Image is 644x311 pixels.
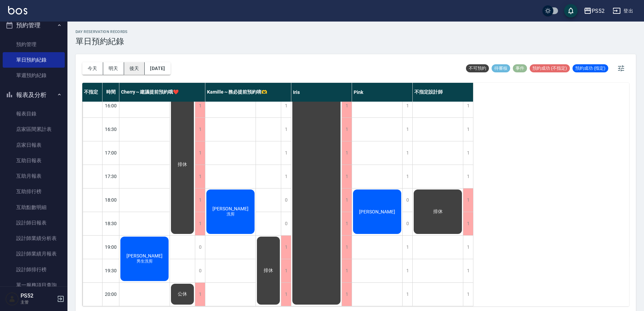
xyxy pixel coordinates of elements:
button: [DATE] [145,62,170,75]
div: Pink [352,83,413,102]
div: 1 [195,118,205,141]
a: 店家區間累計表 [3,122,65,137]
div: 1 [342,118,352,141]
div: 不指定設計師 [413,83,473,102]
a: 單一服務項目查詢 [3,277,65,293]
div: 1 [402,236,412,259]
div: 16:00 [103,94,119,117]
div: 1 [281,165,291,188]
a: 單週預約紀錄 [3,68,65,83]
div: 1 [463,165,473,188]
div: 0 [402,188,412,212]
div: 1 [281,118,291,141]
div: 1 [402,283,412,306]
div: 1 [342,165,352,188]
button: 報表及分析 [3,86,65,104]
div: 0 [281,188,291,212]
div: 19:00 [103,235,119,259]
div: 1 [281,259,291,282]
a: 設計師業績分析表 [3,231,65,246]
div: 1 [281,94,291,117]
div: 1 [195,94,205,117]
div: 時間 [103,83,119,102]
span: 排休 [262,268,274,274]
div: 1 [195,283,205,306]
div: 1 [463,283,473,306]
div: PS52 [592,7,605,15]
div: 1 [463,94,473,117]
div: 1 [281,141,291,165]
a: 互助點數明細 [3,200,65,215]
div: 1 [342,94,352,117]
a: 店家日報表 [3,137,65,153]
span: 不可預約 [466,65,489,71]
a: 設計師排行榜 [3,262,65,277]
div: 17:30 [103,165,119,188]
button: save [564,4,578,18]
div: 1 [342,259,352,282]
div: Kamille～務必提前預約唷🫶 [205,83,291,102]
div: 0 [195,236,205,259]
div: 1 [342,283,352,306]
div: 18:30 [103,212,119,235]
h2: day Reservation records [76,30,128,34]
img: Logo [8,6,27,14]
div: Cherry～建議提前預約哦❤️ [119,83,205,102]
div: 1 [342,188,352,212]
button: 明天 [103,62,124,75]
div: 19:30 [103,259,119,282]
div: 1 [402,259,412,282]
div: 1 [463,236,473,259]
span: [PERSON_NAME] [211,206,250,211]
span: [PERSON_NAME] [125,253,164,258]
button: 今天 [82,62,103,75]
span: 預約成功 (不指定) [530,65,570,71]
div: 1 [195,212,205,235]
span: 公休 [176,291,188,297]
a: 互助日報表 [3,153,65,168]
div: 1 [463,141,473,165]
div: 0 [195,259,205,282]
div: 1 [195,141,205,165]
span: 預約成功 (指定) [573,65,608,71]
a: 互助排行榜 [3,184,65,199]
button: PS52 [581,4,607,18]
div: 18:00 [103,188,119,212]
div: 1 [402,141,412,165]
div: 1 [195,165,205,188]
button: 後天 [124,62,145,75]
div: 1 [281,283,291,306]
a: 設計師日報表 [3,215,65,231]
div: 1 [281,236,291,259]
span: 男生洗剪 [135,258,154,264]
h3: 單日預約紀錄 [76,37,128,46]
a: 單日預約紀錄 [3,52,65,68]
div: 1 [463,118,473,141]
button: 登出 [610,5,636,17]
div: 1 [402,118,412,141]
span: 排休 [176,162,188,168]
span: 待審核 [492,65,510,71]
span: 洗剪 [225,211,236,217]
div: 1 [342,236,352,259]
span: 事件 [513,65,527,71]
div: 1 [402,165,412,188]
div: 不指定 [82,83,103,102]
div: 0 [281,212,291,235]
p: 主管 [21,299,55,305]
h5: PS52 [21,292,55,299]
div: 1 [342,212,352,235]
div: 20:00 [103,282,119,306]
a: 預約管理 [3,37,65,52]
div: 0 [402,212,412,235]
button: 預約管理 [3,16,65,34]
div: 1 [402,94,412,117]
div: 17:00 [103,141,119,165]
span: 排休 [432,209,444,215]
div: 1 [463,259,473,282]
a: 設計師業績月報表 [3,246,65,262]
img: Person [5,292,19,306]
div: 16:30 [103,117,119,141]
span: [PERSON_NAME] [358,209,397,214]
div: 1 [342,141,352,165]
